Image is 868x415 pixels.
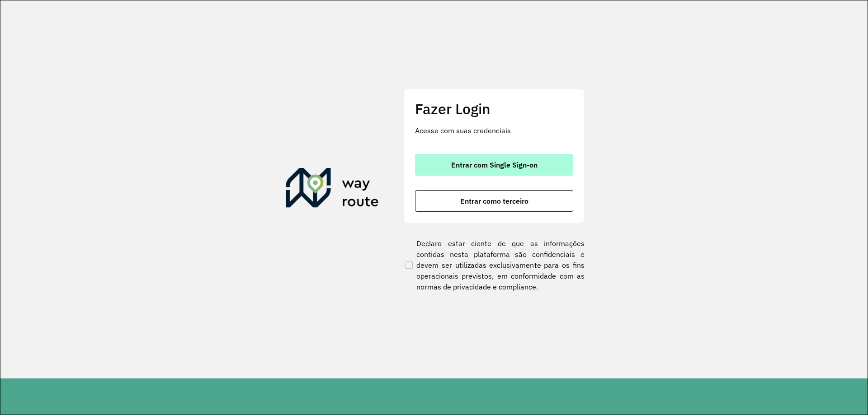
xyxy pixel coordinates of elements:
span: Entrar com Single Sign-on [451,161,538,168]
p: Acesse com suas credenciais [415,125,573,136]
label: Declaro estar ciente de que as informações contidas nesta plataforma são confidenciais e devem se... [404,238,585,292]
button: button [415,190,573,212]
span: Entrar como terceiro [460,197,528,205]
img: Roteirizador AmbevTech [286,168,379,211]
h2: Fazer Login [415,100,573,117]
button: button [415,154,573,176]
